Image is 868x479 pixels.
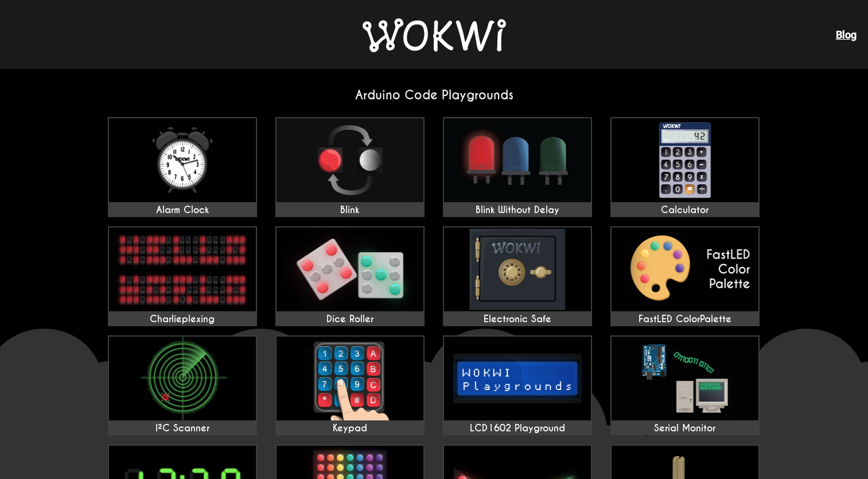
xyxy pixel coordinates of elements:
div: I²C Scanner [109,423,256,434]
img: Serial Monitor [612,337,758,420]
a: FastLED ColorPalette [610,226,760,326]
img: Keypad [277,337,423,420]
img: I²C Scanner [109,337,256,420]
div: Dice Roller [277,314,423,325]
a: Blink [275,117,425,217]
a: Charlieplexing [108,226,257,326]
img: Calculator [612,118,758,202]
img: Dice Roller [277,227,423,311]
div: FastLED ColorPalette [612,314,758,325]
img: Charlieplexing [109,227,256,311]
img: FastLED ColorPalette [612,227,758,311]
h2: Arduino Code Playgrounds [99,87,770,103]
img: Wokwi [363,18,506,52]
img: Alarm Clock [109,118,256,202]
a: Electronic Safe [443,226,592,326]
img: LCD1602 Playground [444,337,591,420]
a: Blink Without Delay [443,117,592,217]
a: LCD1602 Playground [443,335,592,435]
img: Electronic Safe [444,227,591,311]
div: Keypad [277,423,423,434]
a: Calculator [610,117,760,217]
div: Serial Monitor [612,423,758,434]
div: Electronic Safe [444,314,591,325]
div: Blink [277,204,423,216]
img: Blink Without Delay [444,118,591,202]
a: Serial Monitor [610,335,760,435]
div: Calculator [612,204,758,216]
a: I²C Scanner [108,335,257,435]
a: Keypad [275,335,425,435]
div: Alarm Clock [109,204,256,216]
a: Dice Roller [275,226,425,326]
div: Blink Without Delay [444,204,591,216]
a: Blog [836,29,857,41]
div: Charlieplexing [109,314,256,325]
img: Blink [277,118,423,202]
a: Alarm Clock [108,117,257,217]
div: LCD1602 Playground [444,423,591,434]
